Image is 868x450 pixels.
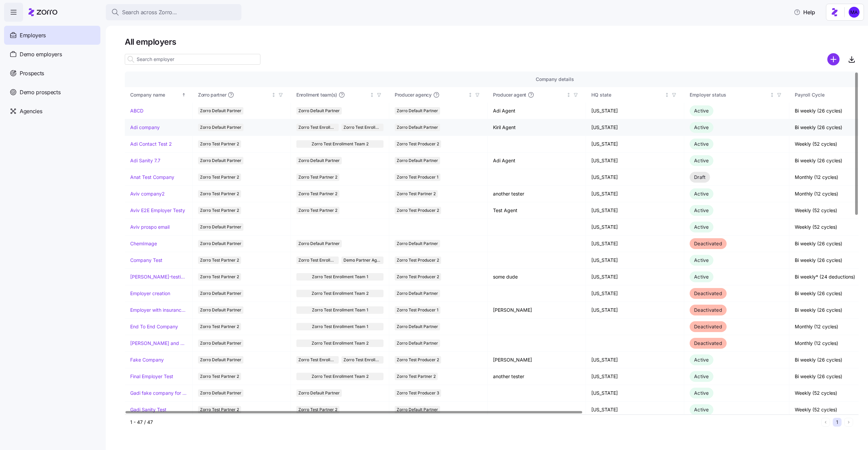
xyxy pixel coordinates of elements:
span: Zorro Default Partner [298,240,340,247]
span: Active [694,141,709,147]
span: Demo Partner Agency [343,257,382,264]
div: Not sorted [665,93,669,97]
span: Active [694,390,709,396]
span: Zorro Test Enrollment Team 2 [312,373,369,380]
span: Active [694,224,709,230]
span: Demo prospects [20,88,61,97]
span: Zorro Default Partner [397,124,438,131]
th: HQ stateNot sorted [586,87,684,103]
span: Zorro Test Enrollment Team 2 [312,140,369,148]
div: Sorted ascending [181,93,186,97]
span: Zorro Test Enrollment Team 1 [312,323,368,330]
div: 1 - 47 / 47 [130,419,818,426]
a: Employer creation [130,290,170,297]
span: Zorro Default Partner [298,107,340,115]
span: Draft [694,174,706,180]
a: Gadi Sanity Test [130,406,166,413]
td: [US_STATE] [586,103,684,119]
a: Employers [4,26,100,45]
span: Zorro Default Partner [200,306,241,314]
span: Zorro Test Partner 2 [397,190,436,198]
input: Search employer [125,54,260,65]
a: Aviv company2 [130,190,165,197]
th: Enrollment team(s)Not sorted [291,87,389,103]
th: Producer agentNot sorted [488,87,586,103]
span: Help [794,8,815,16]
span: Zorro Test Partner 2 [298,207,337,214]
span: Active [694,357,709,363]
a: Demo prospects [4,83,100,102]
span: Zorro Default Partner [397,157,438,164]
span: Zorro Test Producer 2 [397,257,439,264]
td: [US_STATE] [586,352,684,368]
div: Not sorted [468,93,473,97]
span: Active [694,158,709,163]
img: ddc159ec0097e7aad339c48b92a6a103 [849,7,860,18]
span: Deactivated [694,290,722,296]
div: Not sorted [566,93,571,97]
span: Demo employers [20,50,62,59]
a: Aviv prospo email [130,224,170,230]
a: [PERSON_NAME] and ChemImage [130,340,187,347]
span: Search across Zorro... [122,8,177,17]
td: Adi Agent [488,152,586,169]
td: another tester [488,368,586,385]
span: Active [694,108,709,114]
span: Zorro Test Enrollment Team 2 [312,290,369,297]
td: some dude [488,269,586,285]
span: Zorro Test Partner 2 [298,406,337,413]
td: [US_STATE] [586,285,684,302]
span: Zorro Test Producer 2 [397,273,439,281]
span: Zorro Test Partner 2 [200,190,239,198]
div: Company name [130,91,180,99]
a: [PERSON_NAME]-testing-payroll [130,273,187,280]
span: Zorro Default Partner [200,124,241,131]
span: Prospects [20,69,44,78]
span: Active [694,407,709,412]
span: Zorro Default Partner [200,389,241,397]
span: Active [694,274,709,280]
span: Zorro Test Producer 2 [397,356,439,364]
a: Company Test [130,257,162,264]
span: Zorro Default Partner [397,340,438,347]
span: Zorro partner [198,91,226,98]
td: [US_STATE] [586,136,684,152]
div: Not sorted [770,93,774,97]
a: Gadi fake company for test [130,390,187,396]
span: Deactivated [694,340,722,346]
span: Zorro Test Partner 2 [200,406,239,413]
span: Zorro Default Partner [397,107,438,115]
span: Zorro Test Partner 2 [200,373,239,380]
a: Agencies [4,102,100,121]
h1: All employers [125,37,859,47]
span: Zorro Test Partner 2 [397,373,436,380]
span: Zorro Test Enrollment Team 2 [312,340,369,347]
td: [PERSON_NAME] [488,352,586,368]
span: Zorro Test Enrollment Team 2 [298,257,337,264]
span: Zorro Default Partner [200,356,241,364]
span: Producer agent [493,91,526,98]
span: Zorro Test Partner 2 [200,173,239,181]
a: Adi Contact Test 2 [130,141,172,147]
td: another tester [488,186,586,202]
svg: add icon [827,53,840,65]
td: [US_STATE] [586,186,684,202]
th: Employer statusNot sorted [684,87,789,103]
a: Anat Test Company [130,174,174,181]
span: Zorro Test Partner 2 [298,190,337,198]
span: Zorro Test Partner 2 [200,257,239,264]
span: Active [694,207,709,213]
td: Test Agent [488,202,586,219]
span: Zorro Test Partner 2 [200,140,239,148]
span: Zorro Default Partner [200,223,241,231]
span: Zorro Default Partner [298,157,340,164]
span: Deactivated [694,241,722,246]
span: Zorro Default Partner [200,157,241,164]
span: Enrollment team(s) [296,91,337,98]
span: Zorro Test Partner 2 [200,207,239,214]
td: Adi Agent [488,103,586,119]
td: [US_STATE] [586,219,684,236]
span: Zorro Test Enrollment Team 2 [298,124,337,131]
div: Not sorted [271,93,276,97]
span: Active [694,191,709,197]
